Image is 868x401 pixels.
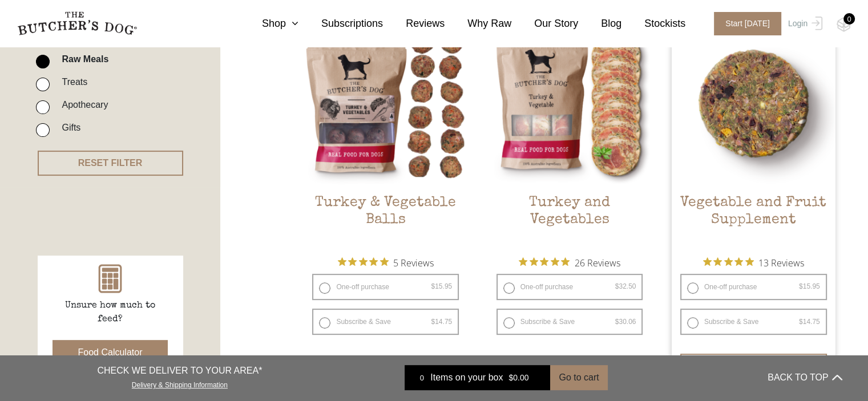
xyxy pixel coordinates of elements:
img: Turkey and Vegetables [488,22,652,185]
a: Turkey & Vegetable BallsTurkey & Vegetable Balls [304,22,467,248]
span: 26 Reviews [574,254,620,271]
button: RESET FILTER [38,151,183,176]
img: TBD_Cart-Empty.png [837,17,851,32]
span: $ [431,318,435,326]
h2: Vegetable and Fruit Supplement [672,195,835,248]
label: Gifts [56,120,80,135]
a: Turkey and VegetablesTurkey and Vegetables [488,22,652,248]
bdi: 32.50 [615,282,636,290]
label: One-off purchase [680,274,827,300]
label: Apothecary [56,97,108,112]
a: Vegetable and Fruit Supplement [672,22,835,248]
a: Reviews [383,16,445,31]
bdi: 14.75 [799,318,820,326]
label: One-off purchase [496,274,643,300]
a: Delivery & Shipping Information [132,378,228,389]
a: 0 Items on your box $0.00 [405,365,550,390]
label: Subscribe & Save [312,309,459,335]
p: CHECK WE DELIVER TO YOUR AREA* [97,364,262,378]
span: $ [615,282,619,290]
p: Unsure how much to feed? [53,299,167,326]
button: Go to cart [550,365,607,390]
label: One-off purchase [312,274,459,300]
a: Subscriptions [298,16,383,31]
span: $ [431,282,435,290]
span: 13 Reviews [758,254,804,271]
bdi: 14.75 [431,318,452,326]
span: Items on your box [430,371,503,384]
img: Turkey & Vegetable Balls [304,22,467,185]
a: Shop [239,16,298,31]
button: BACK TO TOP [768,364,842,391]
a: Start [DATE] [703,12,785,35]
a: Blog [578,16,621,31]
h2: Turkey & Vegetable Balls [304,195,467,248]
label: Subscribe & Save [496,309,643,335]
a: Why Raw [445,16,511,31]
button: Rated 4.9 out of 5 stars from 13 reviews. Jump to reviews. [703,254,804,271]
bdi: 0.00 [508,373,528,382]
button: Add item [680,354,827,376]
label: Subscribe & Save [680,309,827,335]
h2: Turkey and Vegetables [488,195,652,248]
span: Start [DATE] [714,12,781,35]
span: $ [799,282,803,290]
div: 0 [413,372,430,383]
span: $ [799,318,803,326]
div: 0 [843,13,855,25]
button: Rated 4.9 out of 5 stars from 26 reviews. Jump to reviews. [519,254,620,271]
bdi: 15.95 [799,282,820,290]
button: Food Calculator [53,340,168,365]
a: Login [785,12,822,35]
bdi: 15.95 [431,282,452,290]
button: Rated 5 out of 5 stars from 5 reviews. Jump to reviews. [338,254,434,271]
label: Raw Meals [56,51,108,67]
label: Treats [56,74,87,90]
a: Our Story [511,16,578,31]
span: $ [508,373,513,382]
span: $ [615,318,619,326]
bdi: 30.06 [615,318,636,326]
a: Stockists [621,16,685,31]
span: 5 Reviews [393,254,434,271]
